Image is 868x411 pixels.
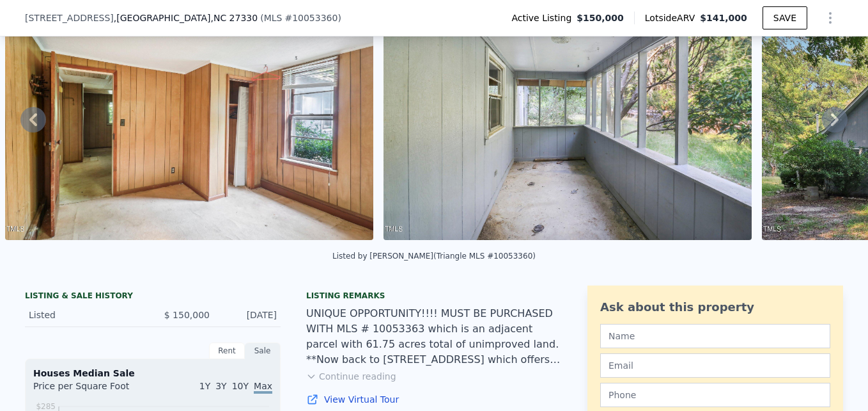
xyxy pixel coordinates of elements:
[245,342,281,359] div: Sale
[209,342,245,359] div: Rent
[600,298,830,316] div: Ask about this property
[36,402,56,411] tspan: $285
[33,367,272,380] div: Houses Median Sale
[199,381,210,391] span: 1Y
[210,13,258,23] span: , NC 27330
[763,6,807,29] button: SAVE
[254,381,272,394] span: Max
[511,12,577,24] span: Active Listing
[700,13,747,23] span: $141,000
[600,324,830,348] input: Name
[164,310,210,320] span: $ 150,000
[818,5,843,31] button: Show Options
[232,381,249,391] span: 10Y
[114,12,258,24] span: , [GEOGRAPHIC_DATA]
[332,252,536,261] div: Listed by [PERSON_NAME] (Triangle MLS #10053360)
[264,13,283,23] span: MLS
[33,380,153,400] div: Price per Square Foot
[25,291,281,303] div: LISTING & SALE HISTORY
[306,393,562,406] a: View Virtual Tour
[220,309,277,321] div: [DATE]
[284,13,337,23] span: # 10053360
[645,12,700,24] span: Lotside ARV
[600,353,830,378] input: Email
[306,306,562,367] div: UNIQUE OPPORTUNITY!!!! MUST BE PURCHASED WITH MLS # 10053363 which is an adjacent parcel with 61....
[25,12,114,24] span: [STREET_ADDRESS]
[260,12,341,24] div: ( )
[306,370,396,383] button: Continue reading
[29,309,143,321] div: Listed
[215,381,226,391] span: 3Y
[600,383,830,407] input: Phone
[577,12,624,24] span: $150,000
[306,291,562,301] div: Listing remarks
